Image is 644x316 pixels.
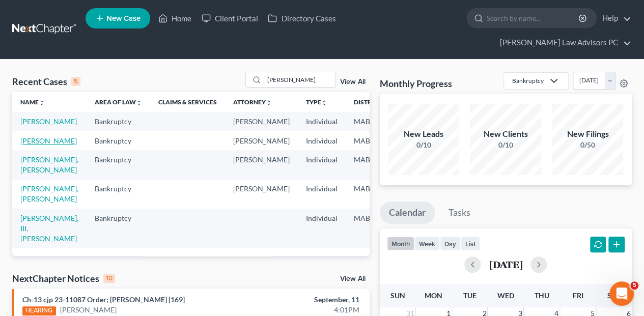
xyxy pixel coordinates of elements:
a: Area of Lawunfold_more [95,98,142,106]
a: Tasks [439,202,480,224]
a: [PERSON_NAME], [PERSON_NAME] [20,184,78,203]
td: MAB [346,180,396,209]
span: Mon [425,291,442,300]
button: day [440,237,461,250]
td: Individual [298,150,346,179]
a: [PERSON_NAME], [PERSON_NAME] [20,155,78,174]
a: [PERSON_NAME] Law Advisors PC [495,34,631,52]
button: week [414,237,440,250]
i: unfold_more [136,100,142,106]
span: Sat [607,291,620,300]
a: Ch-13 cjp 23-11087 Order; [PERSON_NAME] [169] [22,295,185,304]
td: Bankruptcy [87,112,150,131]
a: [PERSON_NAME] [20,117,77,126]
a: Districtunfold_more [354,98,387,106]
a: [PERSON_NAME], III, [PERSON_NAME] [20,214,78,243]
span: Wed [497,291,514,300]
span: New Case [106,15,141,22]
th: Claims & Services [150,92,225,112]
div: Recent Cases [12,75,80,88]
div: 4:01PM [254,305,359,315]
a: Calendar [380,202,435,224]
a: [PERSON_NAME] [60,305,117,315]
a: Help [597,9,631,27]
td: Bankruptcy [87,209,150,248]
a: Client Portal [197,9,263,27]
button: list [461,237,480,250]
div: New Leads [388,128,459,140]
input: Search by name... [264,72,335,87]
div: New Clients [470,128,541,140]
span: Fri [572,291,583,300]
td: [PERSON_NAME] [225,180,298,209]
a: Directory Cases [263,9,341,27]
td: [PERSON_NAME] [225,131,298,150]
a: Typeunfold_more [306,98,327,106]
div: Bankruptcy [512,76,544,85]
i: unfold_more [39,100,45,106]
div: NextChapter Notices [12,272,115,284]
td: MAB [346,209,396,248]
a: View All [340,275,366,282]
div: 10 [103,274,115,283]
span: Thu [535,291,549,300]
i: unfold_more [266,100,272,106]
div: 5 [71,77,80,86]
td: [PERSON_NAME] [225,112,298,131]
td: Bankruptcy [87,150,150,179]
span: 5 [630,281,638,290]
a: View All [340,78,366,85]
button: month [387,237,414,250]
td: Bankruptcy [87,180,150,209]
a: [PERSON_NAME] [20,136,77,145]
div: HEARING [22,306,56,315]
a: Home [153,9,197,27]
td: Bankruptcy [87,131,150,150]
span: Tue [463,291,476,300]
h3: Monthly Progress [380,77,452,90]
a: Nameunfold_more [20,98,45,106]
td: Individual [298,112,346,131]
td: Individual [298,209,346,248]
td: Individual [298,180,346,209]
div: 0/50 [552,140,623,150]
span: Sun [390,291,405,300]
iframe: Intercom live chat [609,281,634,306]
div: 0/10 [388,140,459,150]
input: Search by name... [487,9,580,27]
div: New Filings [552,128,623,140]
td: MAB [346,150,396,179]
a: Attorneyunfold_more [233,98,272,106]
i: unfold_more [321,100,327,106]
h2: [DATE] [489,259,522,270]
div: 0/10 [470,140,541,150]
td: MAB [346,112,396,131]
td: [PERSON_NAME] [225,150,298,179]
td: Individual [298,131,346,150]
td: MAB [346,131,396,150]
div: September, 11 [254,295,359,305]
